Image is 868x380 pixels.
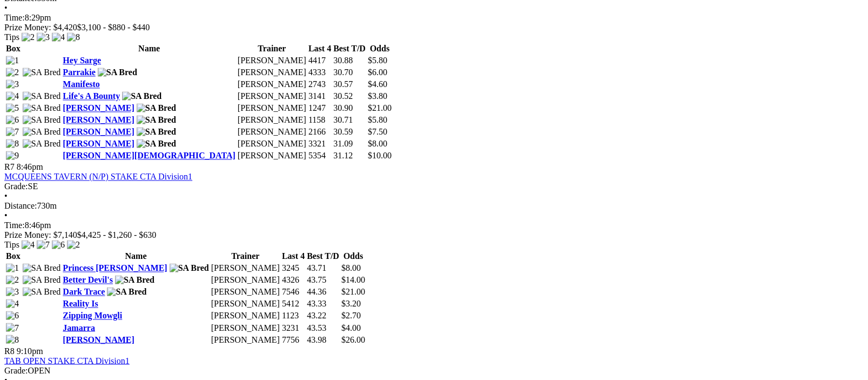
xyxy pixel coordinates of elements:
[63,151,235,160] a: [PERSON_NAME][DEMOGRAPHIC_DATA]
[333,79,366,90] td: 30.57
[306,322,340,333] td: 43.53
[4,356,130,365] a: TAB OPEN STAKE CTA Division1
[37,32,50,42] img: 3
[306,298,340,309] td: 43.33
[308,115,332,125] td: 1158
[4,3,8,12] span: •
[367,43,392,54] th: Odds
[62,251,209,262] th: Name
[4,221,25,230] span: Time:
[37,240,50,250] img: 7
[17,346,43,355] span: 9:10pm
[237,67,307,78] td: [PERSON_NAME]
[211,298,280,309] td: [PERSON_NAME]
[237,79,307,90] td: [PERSON_NAME]
[211,334,280,345] td: [PERSON_NAME]
[306,251,340,262] th: Best T/D
[23,103,61,113] img: SA Bred
[211,275,280,285] td: [PERSON_NAME]
[306,334,340,345] td: 43.98
[333,103,366,114] td: 30.90
[4,182,28,191] span: Grade:
[63,56,101,65] a: Hey Sarge
[368,103,392,112] span: $21.00
[23,127,61,137] img: SA Bred
[63,323,95,332] a: Jamarra
[6,299,19,309] img: 4
[341,251,366,262] th: Odds
[237,91,307,102] td: [PERSON_NAME]
[281,251,305,262] th: Last 4
[23,139,61,149] img: SA Bred
[52,32,65,42] img: 4
[237,55,307,66] td: [PERSON_NAME]
[308,138,332,149] td: 3321
[6,287,19,297] img: 3
[368,127,387,136] span: $7.50
[281,334,305,345] td: 7756
[63,79,99,89] a: Manifesto
[4,13,864,23] div: 8:29pm
[368,115,387,124] span: $5.80
[6,275,19,285] img: 2
[341,323,361,332] span: $4.00
[308,91,332,102] td: 3141
[23,263,61,273] img: SA Bred
[281,275,305,285] td: 4326
[333,67,366,78] td: 30.70
[137,127,176,137] img: SA Bred
[6,79,19,89] img: 3
[6,127,19,137] img: 7
[63,263,167,272] a: Princess [PERSON_NAME]
[67,240,80,250] img: 2
[63,287,105,296] a: Dark Trace
[333,126,366,137] td: 30.59
[237,126,307,137] td: [PERSON_NAME]
[23,287,61,297] img: SA Bred
[368,151,392,160] span: $10.00
[368,139,387,148] span: $8.00
[281,310,305,321] td: 1123
[4,162,15,171] span: R7
[306,286,340,297] td: 44.36
[63,139,134,148] a: [PERSON_NAME]
[6,323,19,332] img: 7
[4,23,864,32] div: Prize Money: $4,420
[137,139,176,149] img: SA Bred
[4,172,192,181] a: MCQUEENS TAVERN (N/P) STAKE CTA Division1
[52,240,65,250] img: 6
[23,68,61,77] img: SA Bred
[4,191,8,201] span: •
[341,335,365,344] span: $26.00
[306,263,340,274] td: 43.71
[4,230,864,240] div: Prize Money: $7,140
[4,13,25,22] span: Time:
[211,322,280,333] td: [PERSON_NAME]
[6,91,19,101] img: 4
[63,299,98,308] a: Reality Is
[6,139,19,149] img: 8
[333,55,366,66] td: 30.88
[281,286,305,297] td: 7546
[115,275,154,285] img: SA Bred
[211,263,280,274] td: [PERSON_NAME]
[4,182,864,191] div: SE
[308,67,332,78] td: 4333
[63,68,95,77] a: Parrakie
[6,56,19,65] img: 1
[333,138,366,149] td: 31.09
[23,275,61,285] img: SA Bred
[308,126,332,137] td: 2166
[211,310,280,321] td: [PERSON_NAME]
[98,68,137,77] img: SA Bred
[6,115,19,125] img: 6
[23,91,61,101] img: SA Bred
[211,286,280,297] td: [PERSON_NAME]
[6,335,19,344] img: 8
[4,365,28,375] span: Grade:
[4,221,864,230] div: 8:46pm
[77,230,157,239] span: $4,425 - $1,260 - $630
[4,32,19,42] span: Tips
[333,91,366,102] td: 30.52
[4,346,15,355] span: R8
